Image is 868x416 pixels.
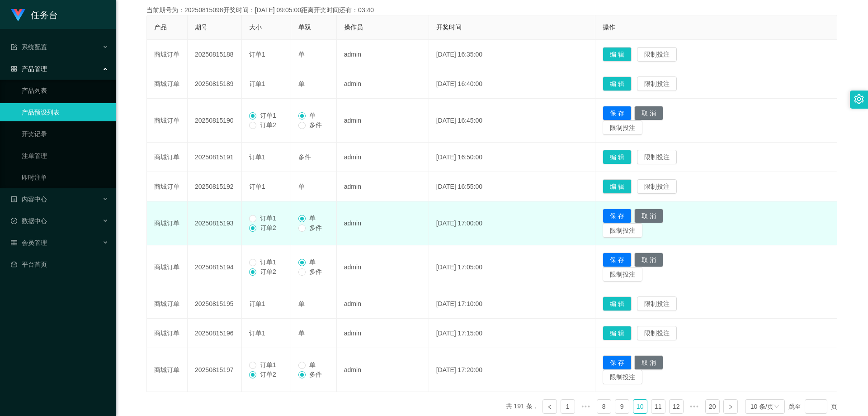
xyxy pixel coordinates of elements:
[561,400,575,413] a: 1
[728,404,733,410] i: 图标: right
[256,224,280,231] span: 订单2
[705,399,720,414] li: 20
[256,361,280,368] span: 订单1
[306,268,325,275] span: 多件
[788,399,837,414] div: 跳至 页
[603,253,632,267] button: 保 存
[429,143,595,172] td: [DATE] 16:50:00
[11,239,47,246] span: 会员管理
[597,400,611,413] a: 8
[547,404,552,410] i: 图标: left
[256,215,280,222] span: 订单1
[337,143,429,172] td: admin
[11,66,17,72] i: 图标: appstore-o
[11,65,47,72] span: 产品管理
[651,399,665,414] li: 11
[774,404,779,410] i: 图标: down
[603,370,642,384] button: 限制投注
[22,103,108,121] a: 产品预设列表
[147,319,188,348] td: 商城订单
[146,5,837,15] div: 当前期号为：20250815098开奖时间：[DATE] 09:05:00距离开奖时间还有：03:40
[11,196,47,203] span: 内容中心
[634,355,663,370] button: 取 消
[22,125,108,143] a: 开奖记录
[429,289,595,319] td: [DATE] 17:10:00
[306,258,319,266] span: 单
[249,300,265,307] span: 订单1
[603,326,632,340] button: 编 辑
[337,201,429,245] td: admin
[306,215,319,222] span: 单
[633,400,647,413] a: 10
[298,24,311,31] span: 单双
[298,183,305,190] span: 单
[249,153,265,161] span: 订单1
[147,245,188,289] td: 商城订单
[603,223,642,238] button: 限制投注
[603,24,615,31] span: 操作
[637,326,677,340] button: 限制投注
[147,99,188,143] td: 商城订单
[11,217,47,225] span: 数据中心
[633,399,647,414] li: 10
[429,348,595,392] td: [DATE] 17:20:00
[603,77,632,91] button: 编 辑
[429,245,595,289] td: [DATE] 17:05:00
[147,69,188,99] td: 商城订单
[750,400,774,413] div: 10 条/页
[637,150,677,164] button: 限制投注
[188,245,242,289] td: 20250815194
[603,209,632,223] button: 保 存
[147,201,188,245] td: 商城订单
[337,289,429,319] td: admin
[298,80,305,87] span: 单
[429,201,595,245] td: [DATE] 17:00:00
[637,296,677,311] button: 限制投注
[561,399,575,414] li: 1
[306,224,325,231] span: 多件
[603,355,632,370] button: 保 存
[249,80,265,87] span: 订单1
[615,399,629,414] li: 9
[298,153,311,161] span: 多件
[337,348,429,392] td: admin
[603,179,632,194] button: 编 辑
[669,399,684,414] li: 12
[706,400,719,413] a: 20
[337,69,429,99] td: admin
[249,183,265,190] span: 订单1
[687,399,702,414] span: •••
[11,218,17,224] i: 图标: check-circle-o
[249,51,265,58] span: 订单1
[147,289,188,319] td: 商城订单
[256,258,280,266] span: 订单1
[306,361,319,368] span: 单
[597,399,611,414] li: 8
[298,330,305,337] span: 单
[22,81,108,100] a: 产品列表
[603,106,632,120] button: 保 存
[579,399,593,414] li: 向前 5 页
[436,24,462,31] span: 开奖时间
[147,172,188,201] td: 商城订单
[298,51,305,58] span: 单
[11,44,17,50] i: 图标: form
[11,196,17,202] i: 图标: profile
[195,24,208,31] span: 期号
[670,400,683,413] a: 12
[429,99,595,143] td: [DATE] 16:45:00
[634,106,663,120] button: 取 消
[188,319,242,348] td: 20250815196
[337,319,429,348] td: admin
[249,24,262,31] span: 大小
[22,168,108,186] a: 即时注单
[306,121,325,129] span: 多件
[615,400,629,413] a: 9
[337,172,429,201] td: admin
[188,99,242,143] td: 20250815190
[256,371,280,378] span: 订单2
[337,40,429,69] td: admin
[11,255,108,273] a: 图标: dashboard平台首页
[337,99,429,143] td: admin
[687,399,702,414] li: 向后 5 页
